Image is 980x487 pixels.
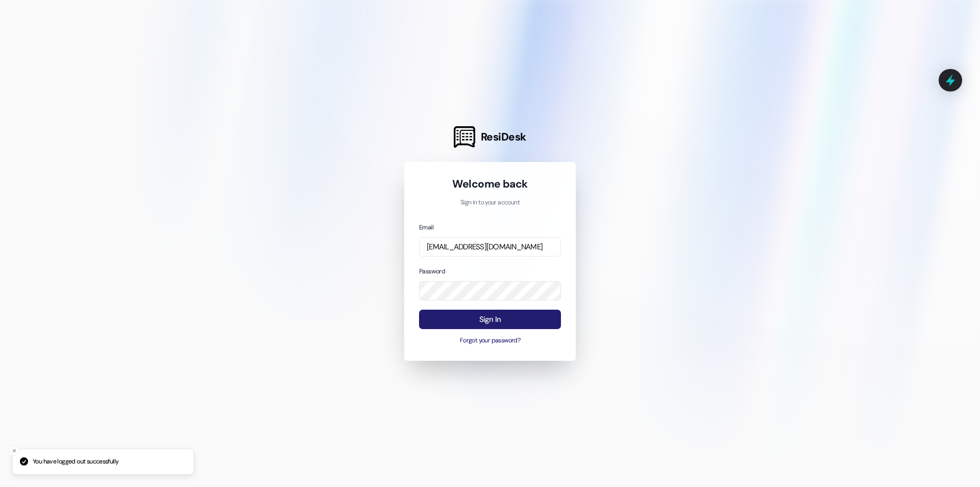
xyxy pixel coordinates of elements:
label: Email [419,223,433,231]
p: You have logged out successfully [33,457,118,467]
p: Sign in to your account [419,198,561,207]
input: name@example.com [419,237,561,257]
button: Close toast [9,446,19,456]
h1: Welcome back [419,177,561,191]
button: Sign In [419,310,561,330]
label: Password [419,267,445,275]
span: ResiDesk [481,130,526,144]
img: ResiDesk Logo [454,126,475,148]
button: Forgot your password? [419,336,561,345]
